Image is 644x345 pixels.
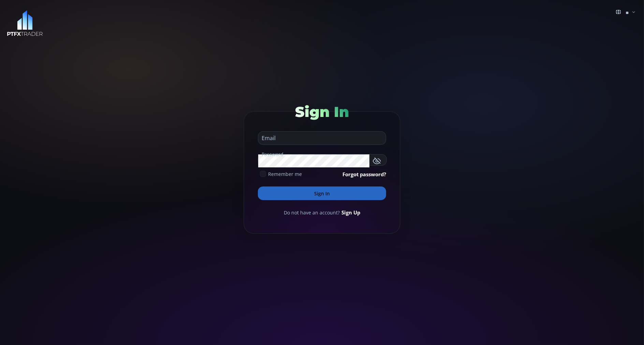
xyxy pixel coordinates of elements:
[258,186,386,200] button: Sign In
[268,170,302,178] span: Remember me
[7,10,43,36] img: LOGO
[342,170,386,178] a: Forgot password?
[258,209,386,216] div: Do not have an account?
[341,209,360,216] a: Sign Up
[295,103,349,121] span: Sign In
